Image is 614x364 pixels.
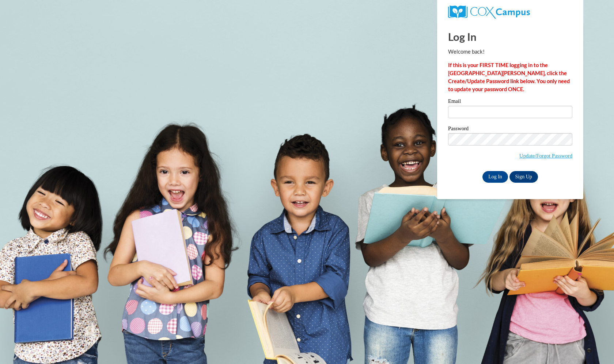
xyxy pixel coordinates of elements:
[448,98,572,106] label: Email
[448,29,572,44] h1: Log In
[509,171,538,183] a: Sign Up
[448,5,530,19] img: COX Campus
[448,48,572,56] p: Welcome back!
[482,171,508,183] input: Log In
[448,5,572,19] a: COX Campus
[448,126,572,133] label: Password
[448,62,570,92] strong: If this is your FIRST TIME logging in to the [GEOGRAPHIC_DATA][PERSON_NAME], click the Create/Upd...
[519,153,572,159] a: Update/Forgot Password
